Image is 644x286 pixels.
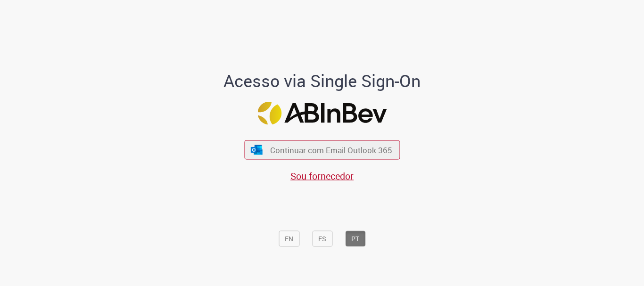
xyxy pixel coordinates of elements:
button: ícone Azure/Microsoft 360 Continuar com Email Outlook 365 [244,140,400,160]
h1: Acesso via Single Sign-On [191,72,453,90]
button: ES [312,231,332,247]
img: Logo ABInBev [257,102,387,125]
a: Sou fornecedor [290,170,354,182]
button: EN [279,231,299,247]
button: PT [345,231,365,247]
img: ícone Azure/Microsoft 360 [250,145,264,155]
span: Continuar com Email Outlook 365 [270,145,392,155]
